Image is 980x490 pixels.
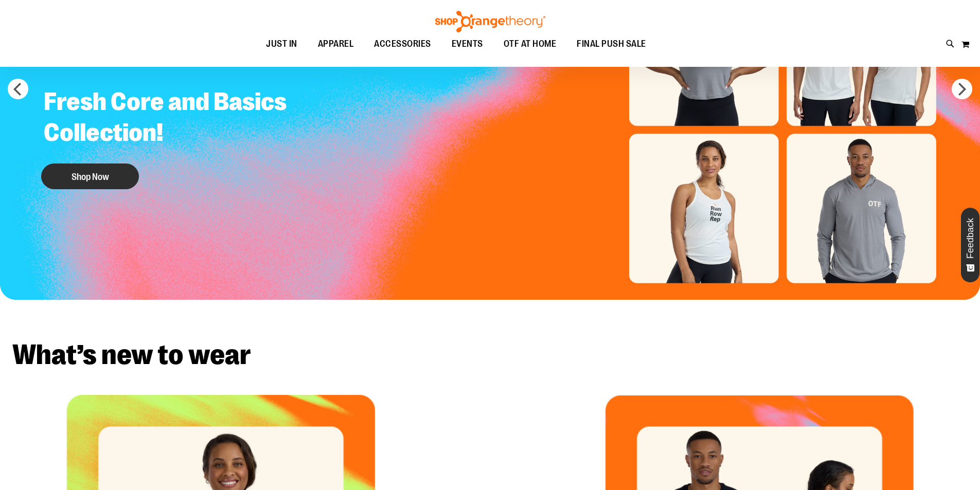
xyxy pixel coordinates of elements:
[256,32,308,56] a: JUST IN
[493,32,567,56] a: OTF AT HOME
[12,341,968,369] h2: What’s new to wear
[318,32,354,56] span: APPAREL
[952,79,972,99] button: next
[966,218,975,259] span: Feedback
[8,79,28,99] button: prev
[308,32,364,56] a: APPAREL
[566,32,656,56] a: FINAL PUSH SALE
[266,32,297,56] span: JUST IN
[36,79,310,194] a: Fresh Core and Basics Collection! Shop Now
[960,207,980,283] button: Feedback - Show survey
[41,164,139,189] button: Shop Now
[577,32,646,56] span: FINAL PUSH SALE
[452,32,483,56] span: EVENTS
[504,32,557,56] span: OTF AT HOME
[441,32,493,56] a: EVENTS
[434,11,547,32] img: Shop Orangetheory
[364,32,441,56] a: ACCESSORIES
[374,32,431,56] span: ACCESSORIES
[36,79,310,158] h2: Fresh Core and Basics Collection!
